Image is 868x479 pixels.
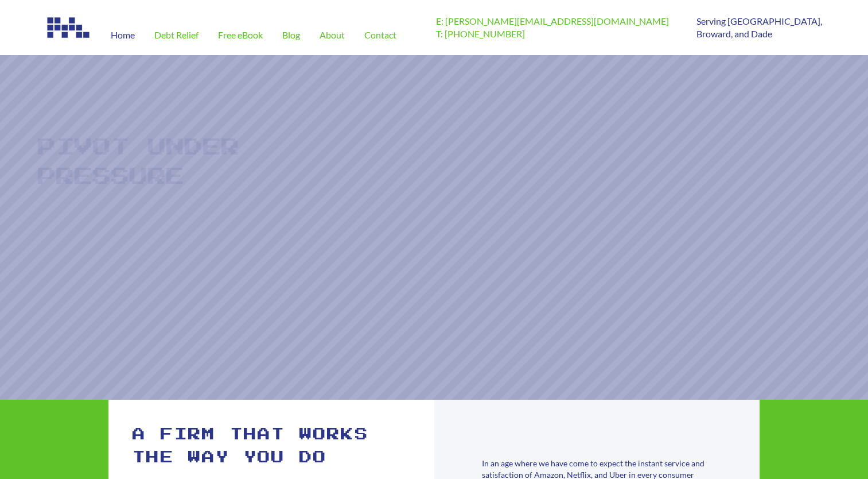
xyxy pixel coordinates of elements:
[218,30,263,40] span: Free eBook
[696,15,822,41] p: Serving [GEOGRAPHIC_DATA], Broward, and Dade
[33,205,286,242] rs-layer: The definitive guide to make your business survive and thrive when things return to normal.
[310,15,355,55] a: About
[273,15,310,55] a: Blog
[208,15,273,55] a: Free eBook
[133,424,411,470] h1: A firm that works the way you do
[436,28,525,39] a: T: [PHONE_NUMBER]
[355,15,406,55] a: Contact
[101,15,145,55] a: Home
[320,30,345,40] span: About
[436,16,669,26] a: E: [PERSON_NAME][EMAIL_ADDRESS][DOMAIN_NAME]
[38,133,254,192] rs-layer: Pivot Under Pressure
[364,30,396,40] span: Contact
[46,15,92,40] img: Image
[154,30,198,40] span: Debt Relief
[282,30,300,40] span: Blog
[145,15,208,55] a: Debt Relief
[111,30,135,40] span: Home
